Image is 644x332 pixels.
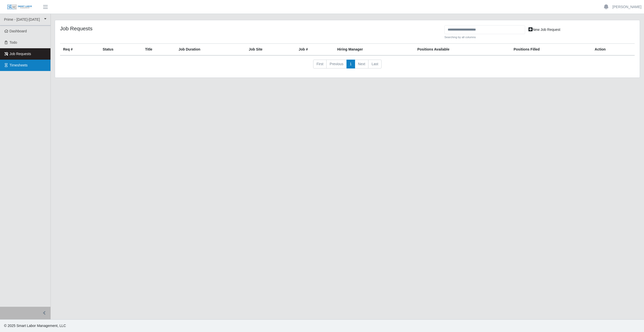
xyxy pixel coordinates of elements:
[525,25,564,34] a: New Job Request
[414,43,511,55] th: Positions Available
[511,43,592,55] th: Positions Filled
[444,35,525,39] small: Searching by all columns
[612,4,641,10] a: [PERSON_NAME]
[10,52,31,56] span: Job Requests
[100,43,142,55] th: Status
[246,43,296,55] th: job site
[346,60,355,69] a: 1
[7,4,32,10] img: SLM Logo
[4,324,66,328] span: © 2025 Smart Labor Management, LLC
[10,29,27,33] span: Dashboard
[296,43,334,55] th: Job #
[60,25,441,32] h4: Job Requests
[60,43,100,55] th: Req #
[10,40,17,44] span: Todo
[142,43,175,55] th: Title
[10,63,28,67] span: Timesheets
[334,43,414,55] th: Hiring Manager
[175,43,246,55] th: Job Duration
[592,43,635,55] th: Action
[60,60,635,73] nav: pagination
